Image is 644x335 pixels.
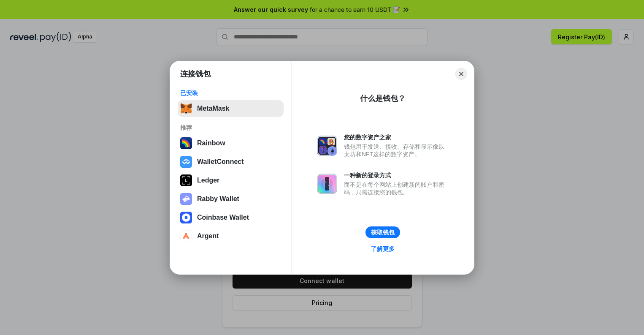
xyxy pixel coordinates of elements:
img: svg+xml,%3Csvg%20width%3D%2228%22%20height%3D%2228%22%20viewBox%3D%220%200%2028%2028%22%20fill%3D... [180,230,192,242]
div: Rainbow [197,139,225,147]
img: svg+xml,%3Csvg%20xmlns%3D%22http%3A%2F%2Fwww.w3.org%2F2000%2Fsvg%22%20fill%3D%22none%22%20viewBox... [317,136,337,156]
div: 钱包用于发送、接收、存储和显示像以太坊和NFT这样的数字资产。 [344,143,449,158]
div: Coinbase Wallet [197,214,249,221]
img: svg+xml,%3Csvg%20xmlns%3D%22http%3A%2F%2Fwww.w3.org%2F2000%2Fsvg%22%20width%3D%2228%22%20height%3... [180,174,192,186]
button: Close [455,68,467,80]
div: Ledger [197,177,219,184]
div: WalletConnect [197,158,244,166]
img: svg+xml,%3Csvg%20width%3D%2228%22%20height%3D%2228%22%20viewBox%3D%220%200%2028%2028%22%20fill%3D... [180,156,192,168]
img: svg+xml,%3Csvg%20xmlns%3D%22http%3A%2F%2Fwww.w3.org%2F2000%2Fsvg%22%20fill%3D%22none%22%20viewBox... [317,174,337,194]
div: Rabby Wallet [197,195,239,203]
img: svg+xml,%3Csvg%20width%3D%22120%22%20height%3D%22120%22%20viewBox%3D%220%200%20120%20120%22%20fil... [180,137,192,149]
button: Rabby Wallet [178,191,284,207]
div: MetaMask [197,105,229,112]
div: Argent [197,232,219,240]
button: Ledger [178,172,284,189]
div: 您的数字资产之家 [344,133,449,141]
button: Argent [178,228,284,245]
div: 了解更多 [371,245,395,253]
div: 已安装 [180,89,281,97]
div: 什么是钱包？ [360,93,406,103]
div: 推荐 [180,124,281,131]
img: svg+xml,%3Csvg%20xmlns%3D%22http%3A%2F%2Fwww.w3.org%2F2000%2Fsvg%22%20fill%3D%22none%22%20viewBox... [180,193,192,205]
div: 而不是在每个网站上创建新的账户和密码，只需连接您的钱包。 [344,181,449,196]
button: MetaMask [178,100,284,117]
img: svg+xml,%3Csvg%20width%3D%2228%22%20height%3D%2228%22%20viewBox%3D%220%200%2028%2028%22%20fill%3D... [180,212,192,223]
div: 获取钱包 [371,229,395,236]
a: 了解更多 [366,243,400,254]
img: svg+xml,%3Csvg%20fill%3D%22none%22%20height%3D%2233%22%20viewBox%3D%220%200%2035%2033%22%20width%... [180,103,192,114]
button: Coinbase Wallet [178,209,284,226]
button: WalletConnect [178,153,284,170]
h1: 连接钱包 [180,69,211,79]
button: 获取钱包 [365,226,400,238]
div: 一种新的登录方式 [344,172,449,179]
button: Rainbow [178,135,284,152]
